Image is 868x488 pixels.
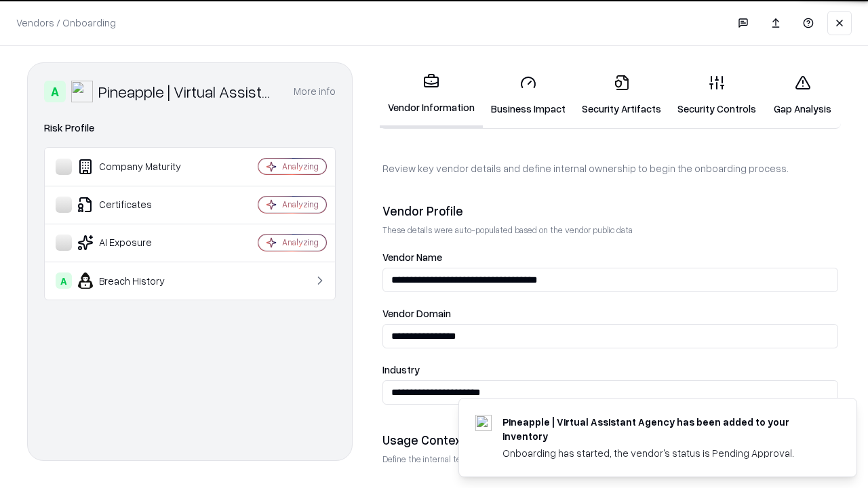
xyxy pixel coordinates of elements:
[44,120,336,136] div: Risk Profile
[380,62,483,128] a: Vendor Information
[282,237,319,248] div: Analyzing
[382,161,838,176] p: Review key vendor details and define internal ownership to begin the onboarding process.
[382,203,838,219] div: Vendor Profile
[44,81,66,102] div: A
[483,64,574,127] a: Business Impact
[382,252,838,262] label: Vendor Name
[294,79,336,104] button: More info
[98,81,277,102] div: Pineapple | Virtual Assistant Agency
[56,235,218,251] div: AI Exposure
[56,272,72,289] div: A
[764,64,841,127] a: Gap Analysis
[56,272,218,289] div: Breach History
[16,16,116,30] p: Vendors / Onboarding
[71,81,93,102] img: Pineapple | Virtual Assistant Agency
[282,161,319,172] div: Analyzing
[475,415,492,431] img: trypineapple.com
[574,64,669,127] a: Security Artifacts
[56,197,218,213] div: Certificates
[669,64,764,127] a: Security Controls
[382,453,838,465] p: Define the internal team and reason for using this vendor. This helps assess business relevance a...
[382,308,838,319] label: Vendor Domain
[56,159,218,175] div: Company Maturity
[382,365,838,375] label: Industry
[502,415,824,443] div: Pineapple | Virtual Assistant Agency has been added to your inventory
[382,432,838,448] div: Usage Context
[282,199,319,210] div: Analyzing
[502,446,824,460] div: Onboarding has started, the vendor's status is Pending Approval.
[382,224,838,236] p: These details were auto-populated based on the vendor public data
